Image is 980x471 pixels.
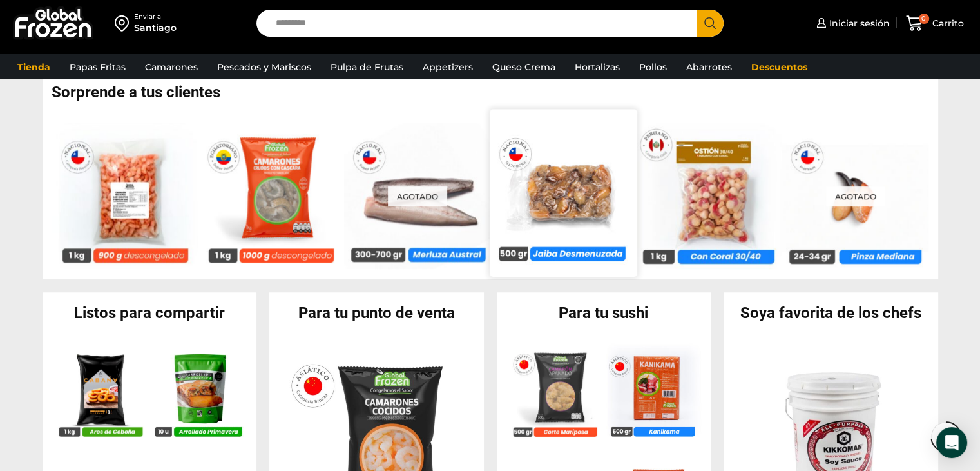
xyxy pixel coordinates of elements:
a: Hortalizas [568,55,626,79]
h2: Listos para compartir [43,305,257,321]
img: address-field-icon.svg [115,12,134,34]
a: Camarones [139,55,204,79]
div: Santiago [134,21,177,34]
h2: Soya favorita de los chefs [724,305,938,321]
a: Pescados y Mariscos [211,55,318,79]
a: Queso Crema [486,55,562,79]
span: Carrito [929,17,964,30]
div: Open Intercom Messenger [936,427,967,458]
a: Appetizers [416,55,479,79]
a: 0 Carrito [903,8,967,39]
a: Iniciar sesión [813,10,890,36]
p: Agotado [825,186,885,206]
span: Iniciar sesión [826,17,890,30]
a: Papas Fritas [63,55,132,79]
a: Tienda [11,55,57,79]
span: 0 [919,14,929,24]
h2: Para tu sushi [497,305,711,321]
h2: Para tu punto de venta [269,305,484,321]
a: Abarrotes [680,55,738,79]
a: Descuentos [745,55,814,79]
a: Pulpa de Frutas [324,55,410,79]
p: Agotado [387,186,447,206]
h2: Sorprende a tus clientes [52,85,938,100]
a: Pollos [633,55,673,79]
div: Enviar a [134,12,177,21]
button: Search button [697,10,724,37]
